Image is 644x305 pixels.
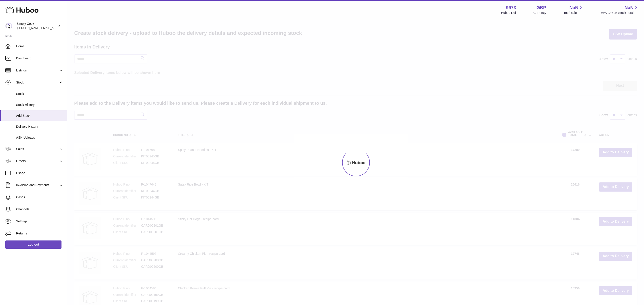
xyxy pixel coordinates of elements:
[16,103,64,107] span: Stock History
[569,5,578,11] span: NaN
[16,231,64,236] span: Returns
[16,171,64,175] span: Usage
[16,147,59,151] span: Sales
[16,159,59,163] span: Orders
[17,22,57,30] div: Simply Cook
[5,23,12,29] img: emma@simplycook.com
[536,5,546,11] strong: GBP
[16,125,64,129] span: Delivery History
[16,219,64,224] span: Settings
[16,114,64,118] span: Add Stock
[506,5,516,11] strong: 9973
[601,5,639,15] a: NaN AVAILABLE Stock Total
[17,26,90,30] span: [PERSON_NAME][EMAIL_ADDRESS][DOMAIN_NAME]
[16,44,64,48] span: Home
[16,183,59,187] span: Invoicing and Payments
[16,207,64,211] span: Channels
[501,11,516,15] div: Huboo Ref
[16,68,59,73] span: Listings
[5,240,61,249] a: Log out
[16,56,64,61] span: Dashboard
[563,11,583,15] span: Total sales
[563,5,583,15] a: NaN Total sales
[534,11,546,15] div: Currency
[601,11,639,15] span: AVAILABLE Stock Total
[16,136,64,140] span: ASN Uploads
[16,92,64,96] span: Stock
[625,5,633,11] span: NaN
[16,80,59,85] span: Stock
[16,195,64,199] span: Cases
